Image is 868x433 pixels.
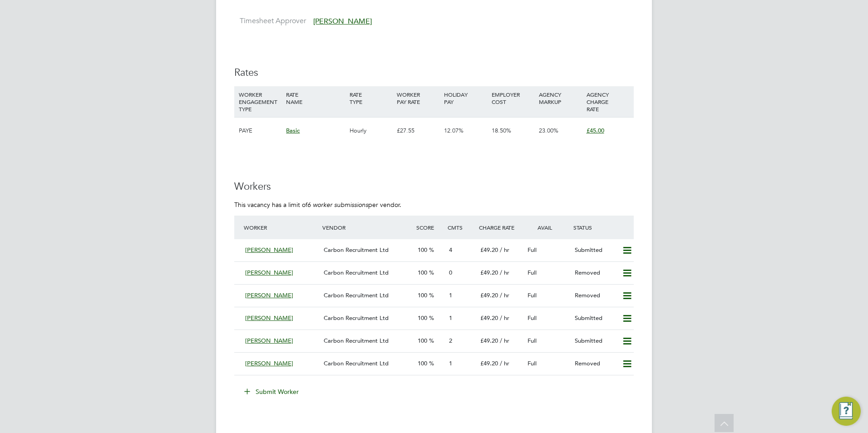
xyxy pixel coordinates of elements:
[571,266,618,280] div: Removed
[477,219,524,236] div: Charge Rate
[245,337,293,344] span: [PERSON_NAME]
[347,118,395,144] div: Hourly
[480,246,498,254] span: £49.20
[418,337,427,344] span: 100
[245,359,293,367] span: [PERSON_NAME]
[480,359,498,367] span: £49.20
[286,127,300,134] span: Basic
[571,219,634,236] div: Status
[245,314,293,322] span: [PERSON_NAME]
[284,86,347,110] div: RATE NAME
[500,337,509,344] span: / hr
[347,86,395,110] div: RATE TYPE
[324,291,389,299] span: Carbon Recruitment Ltd
[449,337,452,344] span: 2
[449,359,452,367] span: 1
[445,219,477,236] div: Cmts
[238,384,306,399] button: Submit Worker
[234,180,634,193] h3: Workers
[237,86,284,117] div: WORKER ENGAGEMENT TYPE
[500,269,509,276] span: / hr
[571,356,618,371] div: Removed
[480,291,498,299] span: £49.20
[418,291,427,299] span: 100
[234,66,634,79] h3: Rates
[418,359,427,367] span: 100
[324,359,389,367] span: Carbon Recruitment Ltd
[480,337,498,344] span: £49.20
[528,291,537,299] span: Full
[418,246,427,254] span: 100
[492,127,511,134] span: 18.50%
[418,269,427,276] span: 100
[245,291,293,299] span: [PERSON_NAME]
[480,269,498,276] span: £49.20
[234,16,306,26] label: Timesheet Approver
[537,86,584,110] div: AGENCY MARKUP
[524,219,571,236] div: Avail
[320,219,414,236] div: Vendor
[414,219,445,236] div: Score
[395,86,442,110] div: WORKER PAY RATE
[500,246,509,254] span: / hr
[500,359,509,367] span: / hr
[307,201,368,209] em: 6 worker submissions
[528,314,537,322] span: Full
[489,86,537,110] div: EMPLOYER COST
[571,311,618,326] div: Submitted
[584,86,631,117] div: AGENCY CHARGE RATE
[587,127,604,134] span: £45.00
[395,118,442,144] div: £27.55
[571,288,618,303] div: Removed
[571,243,618,258] div: Submitted
[449,246,452,254] span: 4
[237,118,284,144] div: PAYE
[528,359,537,367] span: Full
[444,127,464,134] span: 12.07%
[500,314,509,322] span: / hr
[528,269,537,276] span: Full
[449,291,452,299] span: 1
[324,337,389,344] span: Carbon Recruitment Ltd
[245,246,293,254] span: [PERSON_NAME]
[449,269,452,276] span: 0
[324,314,389,322] span: Carbon Recruitment Ltd
[442,86,489,110] div: HOLIDAY PAY
[449,314,452,322] span: 1
[528,337,537,344] span: Full
[245,269,293,276] span: [PERSON_NAME]
[571,334,618,349] div: Submitted
[324,269,389,276] span: Carbon Recruitment Ltd
[539,127,558,134] span: 23.00%
[480,314,498,322] span: £49.20
[528,246,537,254] span: Full
[500,291,509,299] span: / hr
[242,219,320,236] div: Worker
[418,314,427,322] span: 100
[832,397,861,426] button: Engage Resource Center
[324,246,389,254] span: Carbon Recruitment Ltd
[234,201,634,209] p: This vacancy has a limit of per vendor.
[313,17,372,26] span: [PERSON_NAME]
